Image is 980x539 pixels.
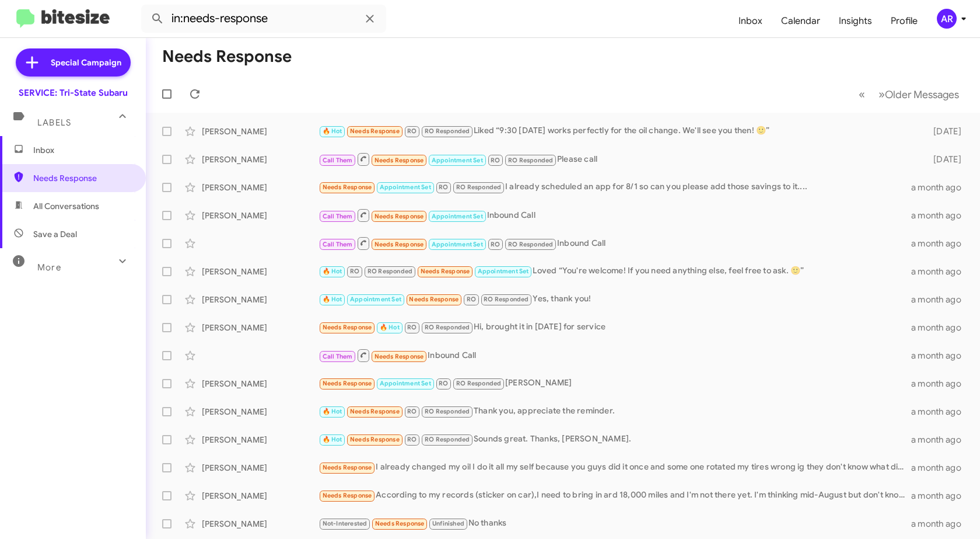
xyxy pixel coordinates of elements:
[318,461,911,474] div: I already changed my oil I do it all my self because you guys did it once and some one rotated my...
[37,117,71,128] span: Labels
[911,182,971,193] div: a month ago
[323,241,353,248] span: Call Them
[432,157,483,164] span: Appointment Set
[407,436,416,443] span: RO
[350,436,400,443] span: Needs Response
[380,380,431,387] span: Appointment Set
[374,353,424,360] span: Needs Response
[885,88,959,101] span: Older Messages
[202,490,318,502] div: [PERSON_NAME]
[323,213,353,220] span: Call Them
[911,266,971,277] div: a month ago
[318,433,911,446] div: Sounds great. Thanks, [PERSON_NAME].
[432,241,483,248] span: Appointment Set
[202,154,318,165] div: [PERSON_NAME]
[859,87,865,102] span: «
[318,517,911,530] div: No thanks
[911,210,971,221] div: a month ago
[323,492,372,499] span: Needs Response
[318,377,911,390] div: [PERSON_NAME]
[202,210,318,221] div: [PERSON_NAME]
[456,380,501,387] span: RO Responded
[911,518,971,530] div: a month ago
[350,267,359,275] span: RO
[425,324,470,331] span: RO Responded
[380,324,400,331] span: 🔥 Hot
[911,434,971,446] div: a month ago
[432,213,483,220] span: Appointment Set
[508,157,553,164] span: RO Responded
[318,405,911,418] div: Thank you, appreciate the reminder.
[881,4,927,38] a: Profile
[491,241,500,248] span: RO
[202,266,318,277] div: [PERSON_NAME]
[852,82,872,106] button: Previous
[484,295,528,303] span: RO Responded
[202,406,318,418] div: [PERSON_NAME]
[202,182,318,193] div: [PERSON_NAME]
[33,228,77,240] span: Save a Deal
[911,378,971,390] div: a month ago
[911,406,971,418] div: a month ago
[407,408,416,415] span: RO
[917,154,971,165] div: [DATE]
[917,126,971,137] div: [DATE]
[467,295,476,303] span: RO
[323,127,342,135] span: 🔥 Hot
[911,322,971,333] div: a month ago
[202,294,318,305] div: [PERSON_NAME]
[911,294,971,305] div: a month ago
[323,295,342,303] span: 🔥 Hot
[162,47,292,66] h1: Needs Response
[323,183,372,191] span: Needs Response
[729,4,772,38] a: Inbox
[318,208,911,222] div: Inbound Call
[350,127,400,135] span: Needs Response
[911,462,971,474] div: a month ago
[202,434,318,446] div: [PERSON_NAME]
[33,200,99,212] span: All Conversations
[323,267,342,275] span: 🔥 Hot
[456,183,501,191] span: RO Responded
[425,436,470,443] span: RO Responded
[409,295,459,303] span: Needs Response
[202,126,318,137] div: [PERSON_NAME]
[871,82,966,106] button: Next
[350,408,400,415] span: Needs Response
[202,518,318,530] div: [PERSON_NAME]
[911,350,971,361] div: a month ago
[323,436,342,443] span: 🔥 Hot
[318,489,911,502] div: According to my records (sticker on car),I need to bring in ard 18,000 miles and I'm not there ye...
[772,4,829,38] a: Calendar
[375,520,425,527] span: Needs Response
[852,82,966,106] nav: Page navigation example
[318,236,911,251] div: Inbound Call
[425,408,470,415] span: RO Responded
[439,380,448,387] span: RO
[318,265,911,278] div: Loved “You're welcome! If you need anything else, feel free to ask. 🙂”
[374,213,424,220] span: Needs Response
[508,241,553,248] span: RO Responded
[374,241,424,248] span: Needs Response
[318,348,911,363] div: Inbound Call
[323,157,353,164] span: Call Them
[911,490,971,502] div: a month ago
[141,5,386,33] input: Search
[491,157,500,164] span: RO
[829,4,881,38] a: Insights
[37,262,61,273] span: More
[937,9,957,29] div: AR
[425,127,470,135] span: RO Responded
[51,57,121,68] span: Special Campaign
[16,48,131,76] a: Special Campaign
[202,378,318,390] div: [PERSON_NAME]
[878,87,885,102] span: »
[380,183,431,191] span: Appointment Set
[367,267,412,275] span: RO Responded
[318,180,911,194] div: I already scheduled an app for 8/1 so can you please add those savings to it....
[421,267,470,275] span: Needs Response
